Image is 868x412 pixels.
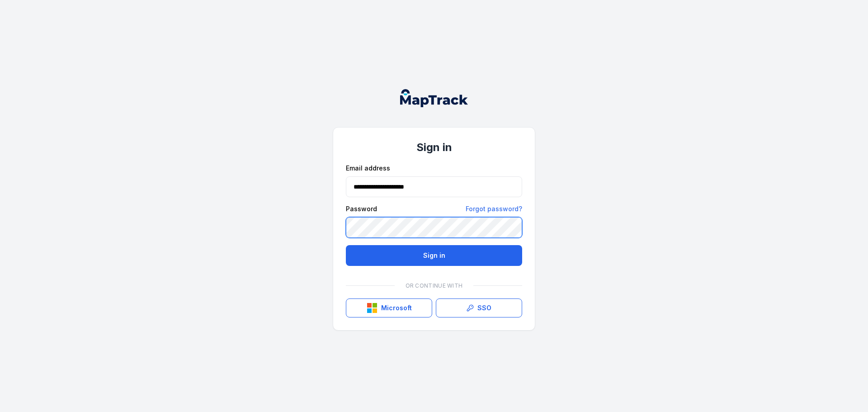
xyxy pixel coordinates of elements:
a: Forgot password? [466,204,522,213]
a: SSO [436,298,522,317]
div: Or continue with [346,277,522,295]
label: Password [346,204,377,213]
h1: Sign in [346,140,522,155]
button: Microsoft [346,298,432,317]
button: Sign in [346,245,522,266]
label: Email address [346,164,390,173]
nav: Global [386,89,482,107]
